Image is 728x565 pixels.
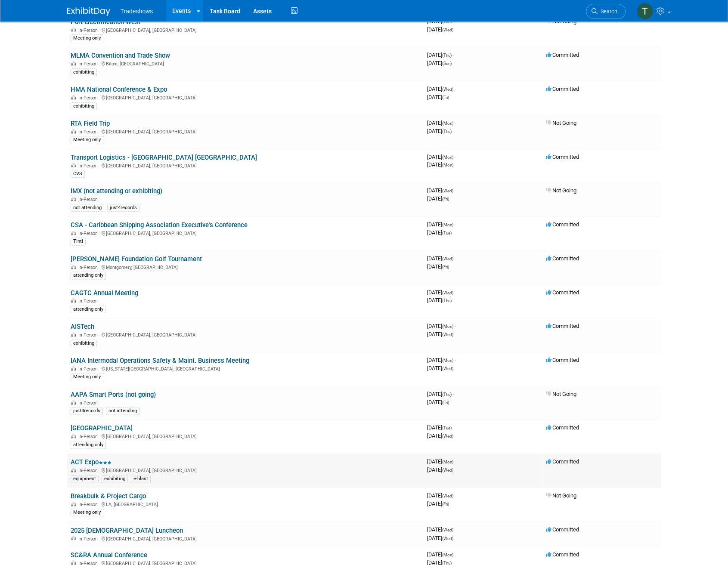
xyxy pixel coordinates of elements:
div: [GEOGRAPHIC_DATA], [GEOGRAPHIC_DATA] [71,229,420,236]
span: [DATE] [427,161,453,168]
span: [DATE] [427,255,456,262]
span: In-Person [78,536,100,541]
span: (Wed) [442,256,453,261]
div: Montgomery, [GEOGRAPHIC_DATA] [71,263,420,270]
span: Not Going [546,18,576,25]
a: Search [586,4,626,19]
a: MLMA Convention and Trade Show [71,52,170,59]
span: (Thu) [442,298,452,303]
span: Committed [546,526,579,533]
span: Committed [546,551,579,557]
div: not attending [71,204,104,212]
span: (Mon) [442,155,453,160]
span: In-Person [78,332,100,338]
a: AISTech [71,323,94,330]
div: Meeting only. [71,136,104,144]
img: In-Person Event [71,298,76,303]
span: [DATE] [427,187,456,194]
span: (Wed) [442,528,453,532]
div: exhibiting [71,102,97,110]
span: Committed [546,357,579,363]
span: In-Person [78,298,100,304]
span: [DATE] [427,424,454,431]
div: [GEOGRAPHIC_DATA], [GEOGRAPHIC_DATA] [71,466,420,473]
span: (Mon) [442,460,453,464]
div: exhibiting [71,68,97,76]
div: [GEOGRAPHIC_DATA], [GEOGRAPHIC_DATA] [71,331,420,338]
span: In-Person [78,434,100,439]
div: [GEOGRAPHIC_DATA], [GEOGRAPHIC_DATA] [71,162,420,169]
a: Port Electrification West [71,18,140,26]
div: just4records [107,204,139,212]
span: In-Person [78,95,100,101]
span: [DATE] [427,534,453,541]
img: In-Person Event [71,61,76,65]
img: In-Person Event [71,163,76,167]
span: Committed [546,221,579,228]
span: (Thu) [442,560,452,565]
img: Tyler Wright [637,3,653,19]
div: LA, [GEOGRAPHIC_DATA] [71,500,420,507]
span: - [453,52,454,58]
span: (Wed) [442,28,453,32]
a: IMX (not attending or exhibiting) [71,187,162,195]
span: (Wed) [442,536,453,540]
a: Breakbulk & Project Cargo [71,492,146,500]
span: In-Person [78,366,100,372]
span: (Mon) [442,121,453,126]
span: (Thu) [442,129,452,134]
span: - [455,526,456,533]
span: [DATE] [427,94,449,100]
span: Committed [546,323,579,329]
span: [DATE] [427,458,456,465]
span: - [455,357,456,363]
span: Not Going [546,120,576,126]
a: IANA Intermodal Operations Safety & Maint. Business Meeting [71,357,249,364]
span: (Wed) [442,434,453,438]
span: (Mon) [442,358,453,363]
a: [PERSON_NAME] Foundation Golf Tournament [71,255,202,263]
img: In-Person Event [71,468,76,472]
div: [GEOGRAPHIC_DATA], [GEOGRAPHIC_DATA] [71,432,420,439]
span: (Wed) [442,188,453,193]
span: [DATE] [427,18,454,25]
span: Tradeshows [121,8,153,15]
span: [DATE] [427,263,449,270]
span: - [453,391,454,397]
span: Committed [546,255,579,262]
span: Committed [546,86,579,92]
span: [DATE] [427,500,449,507]
span: [DATE] [427,391,454,397]
a: CSA - Caribbean Shipping Association Executive's Conference [71,221,248,229]
span: In-Person [78,129,100,135]
div: CVS [71,170,85,178]
span: Committed [546,424,579,431]
span: [DATE] [427,466,453,473]
span: - [455,289,456,296]
div: Biloxi, [GEOGRAPHIC_DATA] [71,60,420,67]
span: (Fri) [442,502,449,506]
span: In-Person [78,265,100,270]
img: In-Person Event [71,366,76,370]
span: [DATE] [427,492,456,499]
span: [DATE] [427,229,452,236]
div: equipment [71,475,99,483]
span: (Tue) [442,426,452,430]
span: (Mon) [442,552,453,557]
span: [DATE] [427,432,453,439]
div: [US_STATE][GEOGRAPHIC_DATA], [GEOGRAPHIC_DATA] [71,365,420,372]
span: - [455,458,456,465]
div: attending only [71,272,106,279]
span: Not Going [546,492,576,499]
span: (Fri) [442,265,449,269]
span: - [455,221,456,228]
a: [GEOGRAPHIC_DATA] [71,424,133,432]
span: In-Person [78,28,100,33]
img: In-Person Event [71,400,76,404]
span: [DATE] [427,120,456,126]
span: (Fri) [442,95,449,100]
span: Search [598,8,617,15]
img: In-Person Event [71,265,76,269]
span: In-Person [78,61,100,67]
span: (Wed) [442,468,453,472]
